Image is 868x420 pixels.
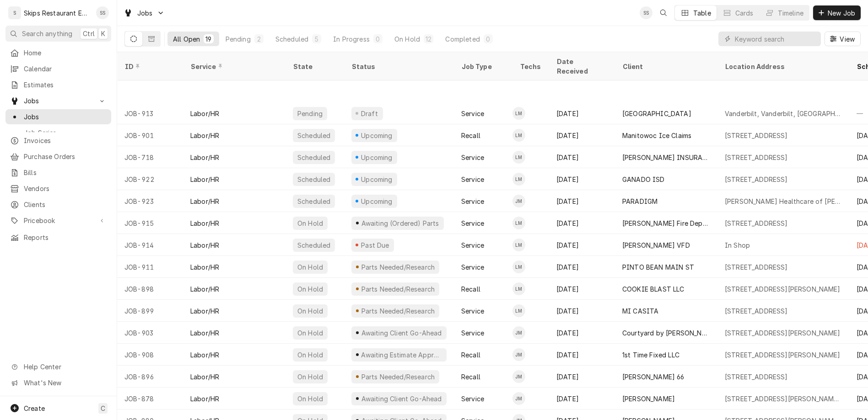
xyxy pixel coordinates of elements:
div: [DATE] [549,278,615,300]
a: Calendar [5,61,111,76]
span: Invoices [24,136,107,145]
div: Upcoming [360,131,394,140]
div: 5 [314,34,319,44]
div: On Hold [297,394,324,404]
div: Service [461,109,484,118]
div: Vanderbilt, Vanderbilt, [GEOGRAPHIC_DATA] [725,109,842,118]
div: Shan Skipper's Avatar [640,6,652,19]
div: On Hold [297,372,324,382]
a: Go to Jobs [5,93,111,108]
div: Draft [360,109,379,118]
div: Service [461,175,484,184]
div: 19 [205,34,211,44]
input: Keyword search [735,32,816,46]
div: Scheduled [297,175,331,184]
div: Service [461,262,484,272]
div: S [8,6,21,19]
div: Labor/HR [190,394,219,404]
div: [STREET_ADDRESS][PERSON_NAME][PERSON_NAME] [725,394,842,404]
div: [DATE] [549,344,615,366]
div: [PERSON_NAME] 66 [622,372,685,382]
div: MI CASITA [622,306,658,316]
a: Clients [5,197,111,212]
div: PARADIGM [622,197,658,206]
div: JOB-911 [117,256,183,278]
div: JOB-898 [117,278,183,300]
div: JOB-718 [117,146,183,168]
div: Labor/HR [190,197,219,206]
div: Recall [461,131,480,140]
div: Jason Marroquin's Avatar [512,392,525,405]
div: Job Type [461,62,505,71]
div: On Hold [394,34,420,44]
div: [STREET_ADDRESS] [725,262,788,272]
a: Go to Help Center [5,359,111,374]
div: [DATE] [549,234,615,256]
div: Awaiting (Ordered) Parts [360,218,440,228]
div: [STREET_ADDRESS] [725,372,788,382]
div: LM [512,129,525,142]
div: Longino Monroe's Avatar [512,239,525,251]
span: Job Series [24,128,107,138]
button: Search anythingCtrlK [5,26,111,42]
div: [PERSON_NAME] Fire Department [622,218,710,228]
div: SS [640,6,652,19]
span: Estimates [24,80,107,90]
div: Labor/HR [190,153,219,162]
div: Scheduled [297,131,331,140]
div: JOB-914 [117,234,183,256]
button: View [825,32,861,46]
div: JM [512,392,525,405]
div: Cards [735,8,754,18]
div: Awaiting Client Go-Ahead [360,394,442,404]
div: [PERSON_NAME] [622,394,675,404]
span: Clients [24,200,107,209]
div: Recall [461,372,480,382]
span: Vendors [24,184,107,193]
div: On Hold [297,328,324,338]
div: Service [461,197,484,206]
div: [STREET_ADDRESS][PERSON_NAME] [725,284,841,294]
div: Longino Monroe's Avatar [512,261,525,273]
div: 2 [256,34,262,44]
div: Parts Needed/Research [360,262,436,272]
div: [DATE] [549,322,615,344]
a: Go to Jobs [120,5,168,21]
div: 12 [426,34,431,44]
span: Search anything [22,29,72,38]
span: C [101,404,105,413]
div: [STREET_ADDRESS] [725,306,788,316]
div: [DATE] [549,146,615,168]
div: JM [512,326,525,339]
div: JOB-922 [117,168,183,190]
div: [STREET_ADDRESS] [725,153,788,162]
div: In Progress [333,34,370,44]
div: PINTO BEAN MAIN ST [622,262,694,272]
div: Labor/HR [190,109,219,118]
div: Service [190,62,276,71]
div: JM [512,370,525,383]
span: Jobs [24,112,107,122]
div: [PERSON_NAME] VFD [622,240,690,250]
div: Recall [461,284,480,294]
div: Table [693,8,711,18]
div: On Hold [297,218,324,228]
div: Labor/HR [190,328,219,338]
div: [DATE] [549,388,615,409]
div: Labor/HR [190,218,219,228]
div: Longino Monroe's Avatar [512,151,525,164]
div: Longino Monroe's Avatar [512,107,525,120]
div: Longino Monroe's Avatar [512,129,525,142]
div: On Hold [297,306,324,316]
div: [DATE] [549,300,615,322]
span: What's New [24,378,106,388]
span: New Job [826,8,857,18]
div: 0 [375,34,381,44]
div: Labor/HR [190,350,219,360]
div: Pending [297,109,323,118]
a: Job Series [5,125,111,140]
div: Scheduled [297,153,331,162]
div: [STREET_ADDRESS][PERSON_NAME] [725,350,841,360]
div: [STREET_ADDRESS] [725,175,788,184]
div: Longino Monroe's Avatar [512,217,525,229]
